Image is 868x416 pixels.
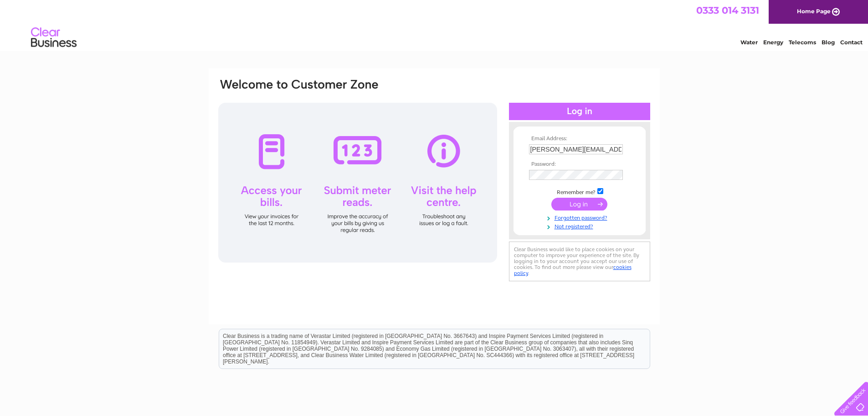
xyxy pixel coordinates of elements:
[527,187,632,196] td: Remember me?
[514,264,632,276] a: cookies policy
[509,242,650,281] div: Clear Business would like to place cookies on your computer to improve your experience of the sit...
[822,39,835,46] a: Blog
[527,161,632,168] th: Password:
[789,39,816,46] a: Telecoms
[31,24,77,52] img: logo.png
[840,39,863,46] a: Contact
[219,5,650,44] div: Clear Business is a trading name of Verastar Limited (registered in [GEOGRAPHIC_DATA] No. 3667643...
[551,198,607,211] input: Submit
[529,213,632,221] a: Forgotten password?
[740,39,758,46] a: Water
[696,5,759,16] a: 0333 014 3131
[763,39,783,46] a: Energy
[527,136,632,142] th: Email Address:
[529,221,632,230] a: Not registered?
